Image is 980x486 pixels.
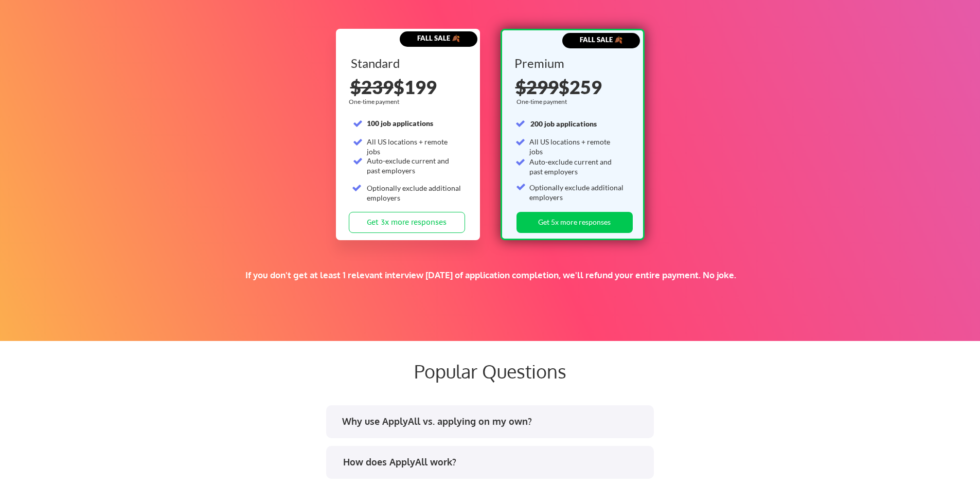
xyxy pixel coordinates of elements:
button: Get 3x more responses [349,212,465,233]
button: Get 5x more responses [516,212,633,233]
strong: FALL SALE 🍂 [580,35,622,44]
div: One-time payment [349,98,402,106]
div: Popular Questions [243,360,737,382]
s: $239 [350,76,394,98]
div: How does ApplyAll work? [343,456,645,469]
s: $299 [515,76,559,98]
div: Auto-exclude current and past employers [529,157,625,177]
div: $199 [350,78,467,96]
div: Optionally exclude additional employers [367,183,462,203]
strong: 200 job applications [530,119,597,128]
div: $259 [515,78,632,96]
div: If you don't get at least 1 relevant interview [DATE] of application completion, we'll refund you... [179,269,802,281]
div: All US locations + remote jobs [367,137,462,157]
strong: 100 job applications [367,119,433,128]
div: Premium [514,57,627,69]
strong: FALL SALE 🍂 [417,34,460,42]
div: Auto-exclude current and past employers [367,156,462,176]
div: Why use ApplyAll vs. applying on my own? [342,415,644,428]
div: Standard [351,57,464,69]
div: Optionally exclude additional employers [529,183,625,203]
div: All US locations + remote jobs [529,137,625,157]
